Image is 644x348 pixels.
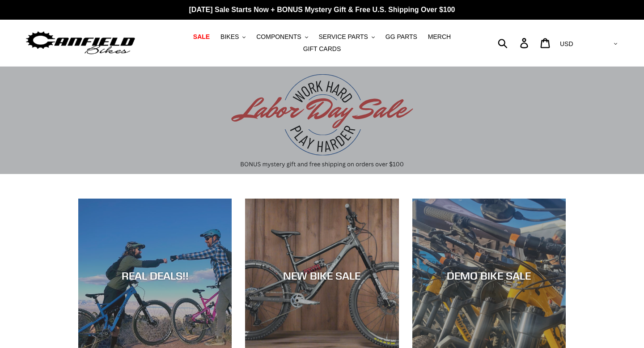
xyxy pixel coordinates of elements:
[189,31,214,43] a: SALE
[428,33,451,41] span: MERCH
[78,269,232,282] div: REAL DEALS!!
[318,33,368,41] span: SERVICE PARTS
[220,33,239,41] span: BIKES
[412,269,566,282] div: DEMO BIKE SALE
[256,33,301,41] span: COMPONENTS
[503,33,525,53] input: Search
[193,33,210,41] span: SALE
[252,31,312,43] button: COMPONENTS
[386,33,417,41] span: GG PARTS
[216,31,250,43] button: BIKES
[381,31,422,43] a: GG PARTS
[314,31,379,43] button: SERVICE PARTS
[245,269,398,282] div: NEW BIKE SALE
[303,45,341,53] span: GIFT CARDS
[25,29,136,57] img: Canfield Bikes
[424,31,455,43] a: MERCH
[299,43,346,55] a: GIFT CARDS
